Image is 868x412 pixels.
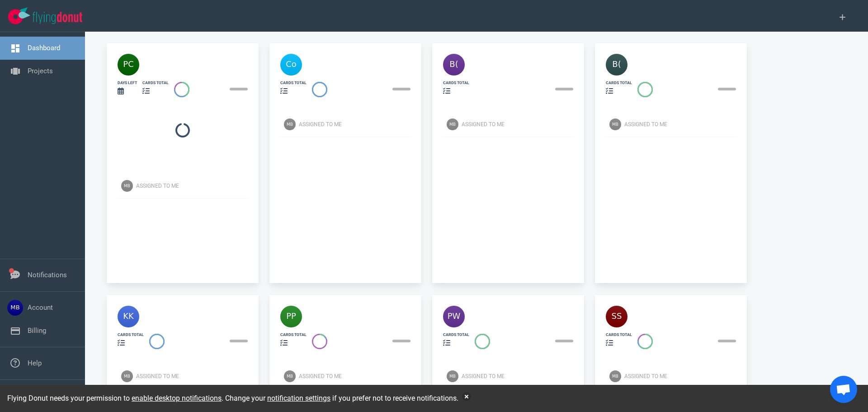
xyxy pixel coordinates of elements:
[118,332,144,338] div: cards total
[284,118,296,130] img: Avatar
[136,372,253,380] div: Assigned To Me
[142,80,169,86] div: cards total
[132,394,222,403] a: enable desktop notifications
[624,120,741,128] div: Assigned To Me
[267,394,330,403] a: notification settings
[606,332,632,338] div: cards total
[606,54,627,76] img: 40
[33,12,82,24] img: Flying Donut text logo
[222,394,458,403] span: . Change your if you prefer not to receive notifications.
[447,118,458,130] img: Avatar
[280,80,307,86] div: cards total
[136,182,253,190] div: Assigned To Me
[284,370,296,382] img: Avatar
[118,306,139,327] img: 40
[118,54,139,76] img: 40
[299,120,416,128] div: Assigned To Me
[28,359,42,367] a: Help
[830,376,857,403] a: Open de chat
[121,180,133,192] img: Avatar
[606,306,627,327] img: 40
[28,44,60,52] a: Dashboard
[609,370,621,382] img: Avatar
[609,118,621,130] img: Avatar
[28,67,53,75] a: Projects
[280,54,302,76] img: 40
[280,306,302,327] img: 40
[28,271,67,279] a: Notifications
[7,394,222,403] span: Flying Donut needs your permission to
[443,80,469,86] div: cards total
[443,332,469,338] div: cards total
[462,372,579,380] div: Assigned To Me
[28,303,53,312] a: Account
[280,332,307,338] div: cards total
[299,372,416,380] div: Assigned To Me
[121,370,133,382] img: Avatar
[606,80,632,86] div: cards total
[28,327,46,335] a: Billing
[447,370,458,382] img: Avatar
[624,372,741,380] div: Assigned To Me
[118,80,137,86] div: days left
[443,54,465,76] img: 40
[462,120,579,128] div: Assigned To Me
[443,306,465,327] img: 40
